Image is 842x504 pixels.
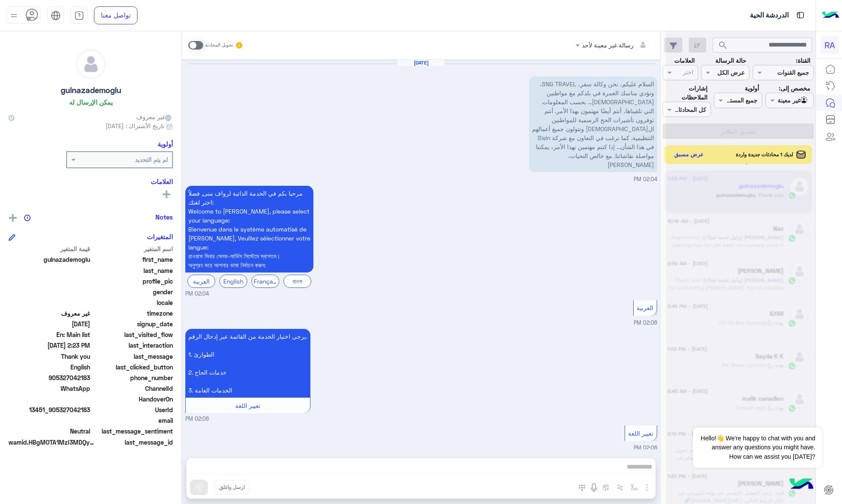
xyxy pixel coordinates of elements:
[251,275,279,288] div: Français
[9,352,90,361] span: Thank you
[663,84,708,102] label: إشارات الملاحظات
[9,178,173,185] h6: العلامات
[92,266,173,275] span: last_name
[284,275,311,288] div: বাংলা
[9,214,17,222] img: add
[9,309,90,318] span: غير معروف
[92,352,173,361] span: last_message
[92,405,173,414] span: UserId
[61,85,121,95] h5: gulnazademoglu
[51,11,61,21] img: tab
[637,304,653,311] span: العربية
[683,67,695,79] div: اختر
[733,157,748,172] div: loading...
[9,438,94,447] span: wamid.HBgMOTA1MzI3MDQyMTgzFQIAEhggQTVDREY3NjBFMkRBOTFCNEZGNEUwQUQ1QTMyNEE5RTEA
[74,11,84,21] img: tab
[105,121,164,130] span: تاريخ الأشتراك : [DATE]
[185,415,209,423] span: 02:06 PM
[92,287,173,296] span: gender
[92,363,173,372] span: last_clicked_button
[92,395,173,404] span: HandoverOn
[147,233,173,240] h6: المتغيرات
[187,275,215,288] div: العربية
[214,480,249,495] button: ارسل واغلق
[9,255,90,264] span: gulnazademoglu
[92,384,173,393] span: ChannelId
[786,470,816,500] img: hulul-logo.png
[822,6,839,24] img: Logo
[219,275,247,288] div: English
[158,140,173,148] h6: أولوية
[634,319,657,326] span: 02:06 PM
[9,373,90,382] span: 905327042183
[9,395,90,404] span: null
[398,60,444,66] h6: [DATE]
[92,341,173,350] span: last_interaction
[205,42,233,49] small: تحويل المحادثة
[750,10,789,21] p: الدردشة الحية
[92,373,173,382] span: phone_number
[92,319,173,328] span: signup_date
[92,255,173,264] span: first_name
[76,50,105,79] img: defaultAdmin.png
[92,244,173,253] span: اسم المتغير
[24,214,31,221] img: notes
[9,319,90,328] span: 2025-09-08T11:04:25.924Z
[185,186,313,273] p: 8/9/2025, 2:04 PM
[9,341,90,350] span: 2025-09-08T11:23:06.584Z
[634,176,657,182] span: 02:04 PM
[529,76,657,172] p: 8/9/2025, 2:04 PM
[155,213,173,221] h6: Notes
[235,402,260,409] span: تغيير اللغة
[136,112,173,121] span: غير معروف
[9,405,90,414] span: 13451_905327042183
[185,329,310,398] p: 8/9/2025, 2:06 PM
[94,6,137,24] a: تواصل معنا
[795,10,806,21] img: tab
[9,363,90,372] span: English
[628,430,653,437] span: تغيير اللغة
[92,416,173,425] span: email
[96,438,173,447] span: last_message_id
[663,123,814,139] button: تطبيق الفلاتر
[9,298,90,307] span: null
[9,244,90,253] span: قيمة المتغير
[9,287,90,296] span: null
[185,290,209,298] span: 02:04 PM
[92,298,173,307] span: locale
[92,309,173,318] span: timezone
[821,36,839,54] div: RA
[9,10,19,21] img: profile
[69,98,113,106] h6: يمكن الإرسال له
[92,277,173,286] span: profile_pic
[9,384,90,393] span: 2
[9,330,90,339] span: En: Main list
[9,416,90,425] span: null
[92,330,173,339] span: last_visited_flow
[634,445,657,451] span: 02:06 PM
[70,6,88,24] a: tab
[693,428,822,468] span: Hello!👋 We're happy to chat with you and answer any questions you might have. How can we assist y...
[9,427,90,436] span: 0
[92,427,173,436] span: last_message_sentiment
